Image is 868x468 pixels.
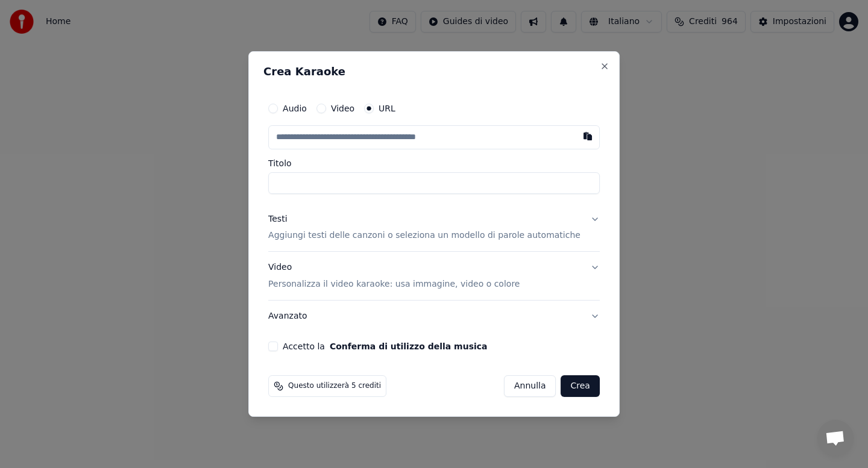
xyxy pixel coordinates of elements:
[268,262,520,291] div: Video
[331,104,354,113] label: Video
[268,278,520,290] p: Personalizza il video karaoke: usa immagine, video o colore
[379,104,395,113] label: URL
[263,66,605,77] h2: Crea Karaoke
[330,342,488,351] button: Accetto la
[283,104,307,113] label: Audio
[268,159,600,167] label: Titolo
[268,204,600,252] button: TestiAggiungi testi delle canzoni o seleziona un modello di parole automatiche
[288,381,381,391] span: Questo utilizzerà 5 crediti
[561,375,600,397] button: Crea
[268,230,580,242] p: Aggiungi testi delle canzoni o seleziona un modello di parole automatiche
[268,301,600,332] button: Avanzato
[268,252,600,301] button: VideoPersonalizza il video karaoke: usa immagine, video o colore
[268,213,287,225] div: Testi
[283,342,487,351] label: Accetto la
[504,375,556,397] button: Annulla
